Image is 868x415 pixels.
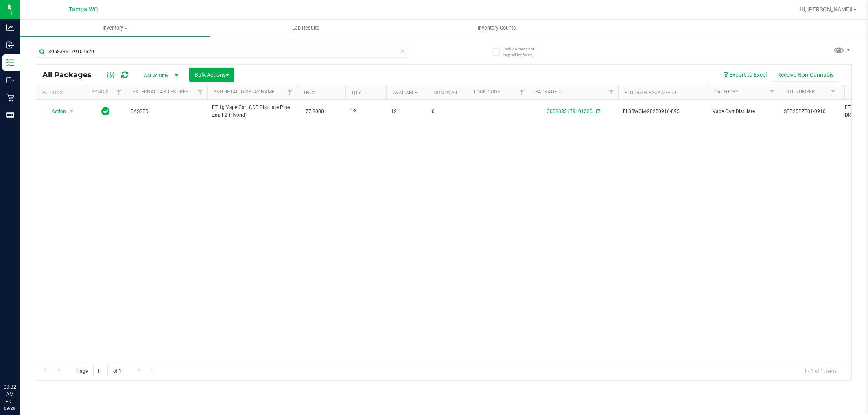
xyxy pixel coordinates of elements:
[515,85,529,99] a: Filter
[798,365,843,377] span: 1 - 1 of 1 items
[281,24,330,32] span: Lab Results
[4,383,16,405] p: 09:32 AM EDT
[433,90,470,96] a: Non-Available
[503,46,544,58] span: Include items not tagged for facility
[112,85,126,99] a: Filter
[400,46,406,56] span: Clear
[391,108,422,115] span: 12
[20,20,210,37] a: Inventory
[6,24,14,32] inline-svg: Analytics
[302,106,328,117] span: 77.8000
[352,90,361,96] a: Qty
[132,89,196,95] a: External Lab Test Result
[717,68,772,82] button: Export to Excel
[595,109,600,114] span: Sync from Compliance System
[605,85,618,99] a: Filter
[474,89,500,95] a: Lock Code
[189,68,234,82] button: Bulk Actions
[69,6,98,13] span: Tampa WC
[8,350,33,374] iframe: Resource center
[20,24,210,32] span: Inventory
[714,89,738,95] a: Category
[92,89,123,95] a: Sync Status
[6,76,14,84] inline-svg: Outbound
[784,108,835,115] span: SEP25PZT01-0910
[195,72,229,78] span: Bulk Actions
[67,106,77,117] span: select
[800,6,853,13] span: Hi, [PERSON_NAME]!
[44,106,66,117] span: Action
[625,90,676,96] a: Flourish Package ID
[785,89,815,95] a: Lot Number
[212,104,292,119] span: FT 1g Vape Cart CDT Distillate Pine Zap F2 (Hybrid)
[6,41,14,49] inline-svg: Inbound
[194,85,207,99] a: Filter
[93,365,108,377] input: 1
[547,109,593,114] a: 3058335179101520
[42,70,100,79] span: All Packages
[4,405,16,411] p: 09/29
[350,108,381,115] span: 12
[6,59,14,67] inline-svg: Inventory
[772,68,839,82] button: Receive Non-Cannabis
[623,108,703,115] span: FLSRWGM-20250916-895
[42,90,82,96] div: Actions
[765,85,779,99] a: Filter
[393,90,417,96] a: Available
[467,24,527,32] span: Inventory Counts
[303,90,317,96] a: THC%
[432,108,463,115] span: 0
[36,46,409,58] input: Search Package ID, Item Name, SKU, Lot or Part Number...
[214,89,275,95] a: Sku Retail Display Name
[70,365,128,377] span: Page of 1
[535,89,563,95] a: Package ID
[283,85,297,99] a: Filter
[401,20,592,37] a: Inventory Counts
[24,349,34,359] iframe: Resource center unread badge
[101,106,110,117] span: In Sync
[6,93,14,102] inline-svg: Retail
[131,108,202,115] span: PASSED
[826,85,840,99] a: Filter
[210,20,401,37] a: Lab Results
[713,108,774,115] span: Vape Cart Distillate
[6,111,14,119] inline-svg: Reports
